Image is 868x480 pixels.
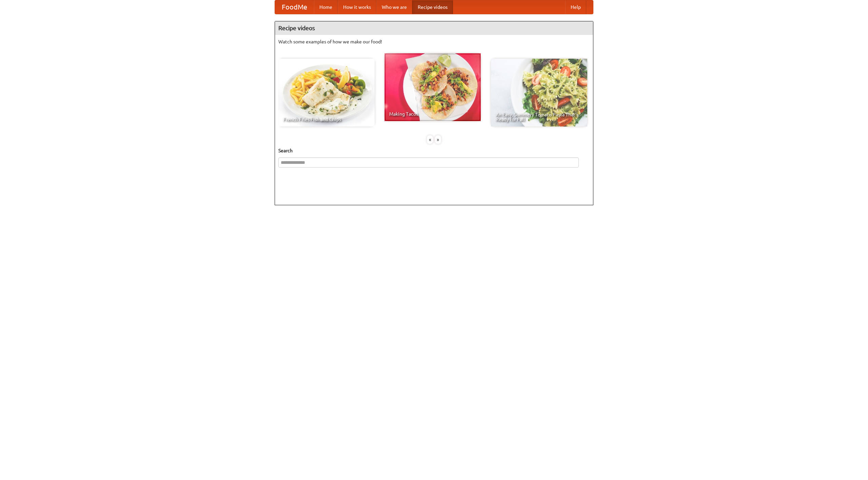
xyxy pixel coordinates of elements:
[278,59,375,127] a: French Fries Fish and Chips
[278,38,590,45] p: Watch some examples of how we make our food!
[435,135,441,144] div: »
[491,59,587,127] a: An Easy, Summery Tomato Pasta That's Ready for Fall
[338,0,376,14] a: How it works
[389,112,476,116] span: Making Tacos
[496,112,583,122] span: An Easy, Summery Tomato Pasta That's Ready for Fall
[283,117,370,122] span: French Fries Fish and Chips
[278,147,590,154] h5: Search
[427,135,433,144] div: «
[275,21,593,35] h4: Recipe videos
[565,0,586,14] a: Help
[412,0,453,14] a: Recipe videos
[314,0,338,14] a: Home
[384,53,481,121] a: Making Tacos
[275,0,314,14] a: FoodMe
[376,0,412,14] a: Who we are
